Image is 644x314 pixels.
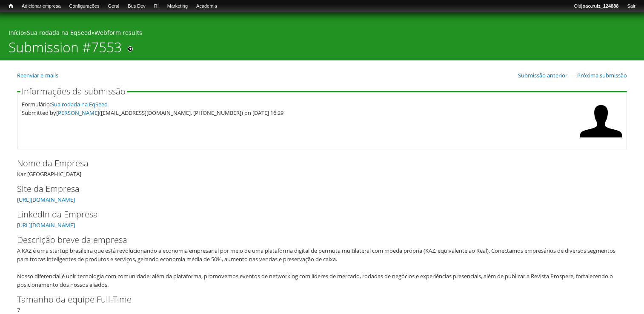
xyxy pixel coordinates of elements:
div: » » [9,29,635,39]
a: [PERSON_NAME] [56,109,99,117]
a: Adicionar empresa [17,2,65,11]
div: Kaz [GEOGRAPHIC_DATA] [17,157,627,178]
a: Sua rodada na EqSeed [51,100,108,108]
a: Início [9,29,24,37]
a: [URL][DOMAIN_NAME] [17,196,75,203]
a: Sair [623,2,640,11]
a: RI [150,2,163,11]
a: Bus Dev [123,2,150,11]
div: Submitted by ([EMAIL_ADDRESS][DOMAIN_NAME], [PHONE_NUMBER]) on [DATE] 16:29 [22,108,575,117]
label: Descrição breve da empresa [17,234,613,246]
a: Configurações [65,2,104,11]
label: Tamanho da equipe Full-Time [17,293,613,306]
a: Sua rodada na EqSeed [27,29,92,37]
span: Início [9,3,13,9]
img: Foto de matheus abuquerque [580,100,622,143]
h1: Submission #7553 [9,39,122,60]
label: LinkedIn da Empresa [17,208,613,221]
legend: Informações da submissão [20,87,127,96]
a: Ver perfil do usuário. [580,137,622,144]
a: Geral [103,2,123,11]
a: [URL][DOMAIN_NAME] [17,221,75,229]
a: Submissão anterior [518,71,567,79]
a: Reenviar e-mails [17,71,58,79]
a: Próxima submissão [577,71,627,79]
label: Nome da Empresa [17,157,613,170]
label: Site da Empresa [17,183,613,195]
a: Início [4,2,17,10]
a: Olájoao.ruiz_124888 [570,2,623,11]
a: Webform results [94,29,142,37]
a: Academia [192,2,221,11]
a: Marketing [163,2,192,11]
strong: joao.ruiz_124888 [581,3,619,9]
div: Formulário: [22,100,575,108]
div: A KAZ é uma startup brasileira que está revolucionando a economia empresarial por meio de uma pla... [17,246,621,289]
